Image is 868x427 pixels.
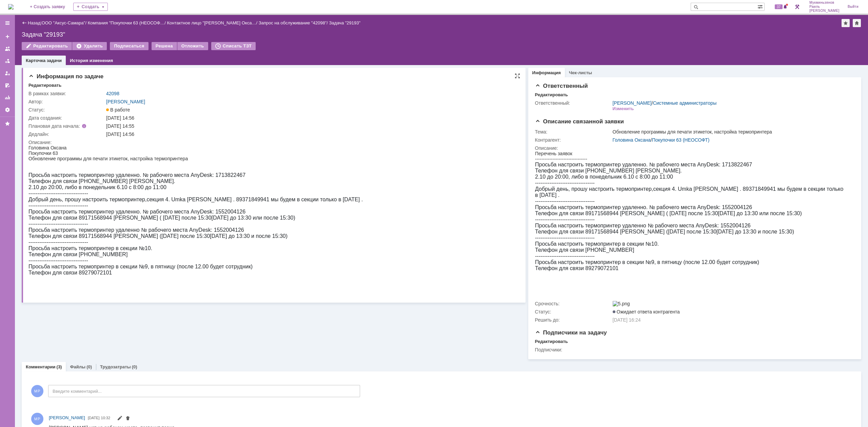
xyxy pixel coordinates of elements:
div: На всю страницу [515,73,520,79]
span: [PERSON_NAME] [49,415,85,420]
a: [PERSON_NAME] [106,99,145,104]
div: Редактировать [535,339,568,344]
a: Файлы [70,364,85,369]
div: / [42,20,88,25]
div: Задача "29193" [22,31,861,38]
a: Настройки [2,104,13,115]
a: Карточка задачи [26,58,62,63]
span: Раиль [809,5,840,9]
div: Ответственный: [535,100,611,106]
div: Дата создания: [28,115,105,121]
span: Мукминьзянов [809,1,840,5]
div: Автор: [28,99,105,104]
div: (0) [86,364,92,369]
div: / [613,137,850,143]
div: Дедлайн: [28,131,105,137]
span: Ожидает ответа контрагента [613,309,680,314]
span: Редактировать [117,416,122,422]
div: Сделать домашней страницей [853,19,861,27]
span: МР [31,385,43,397]
a: Заявки на командах [2,43,13,54]
span: 10:32 [101,416,111,420]
span: Подписчики на задачу [535,329,607,336]
div: [DATE] 14:56 [106,131,514,137]
a: [PERSON_NAME] [49,414,85,421]
a: Запрос на обслуживание "42098" [259,20,327,25]
div: Обновление программы для печати этикеток, настройка термопринтера [613,129,850,135]
a: Информация [532,70,561,75]
div: Контрагент: [535,137,611,143]
div: Редактировать [535,92,568,98]
span: В работе [106,107,130,113]
div: Описание: [28,140,515,145]
a: Головина Оксана [613,137,651,143]
div: В рамках заявки: [28,91,105,96]
span: [PERSON_NAME] [809,9,840,13]
div: Решить до: [535,317,611,323]
div: (3) [57,364,62,369]
div: Плановая дата начала: [28,123,97,129]
div: Создать [73,3,108,11]
span: Расширенный поиск [757,3,764,9]
a: [PERSON_NAME] [613,100,652,106]
div: / [259,20,329,25]
a: Перейти на домашнюю страницу [8,4,14,9]
a: Мои согласования [2,80,13,91]
a: Отчеты [2,92,13,103]
div: / [167,20,259,25]
div: Статус: [535,309,611,314]
div: Задача "29193" [329,20,361,25]
a: Трудозатраты [100,364,131,369]
a: Назад [28,20,40,25]
a: Мои заявки [2,68,13,79]
a: Заявки в моей ответственности [2,56,13,66]
div: Редактировать [28,83,61,88]
span: Ответственный [535,83,588,89]
a: Перейти в интерфейс администратора [793,3,801,11]
div: (0) [132,364,137,369]
a: Чек-листы [569,70,592,75]
div: Добавить в избранное [842,19,850,27]
div: / [613,100,717,106]
img: 5.png [613,301,630,306]
div: / [88,20,167,25]
div: Изменить [613,106,634,111]
span: 37 [775,4,783,9]
div: Подписчики: [535,347,611,352]
span: Информация по задаче [28,73,103,80]
div: Срочность: [535,301,611,306]
a: Комментарии [26,364,56,369]
img: logo [8,4,14,9]
div: Тема: [535,129,611,135]
div: | [40,20,41,25]
a: Системные администраторы [653,100,717,106]
a: Компания "Покупочки 63 (НЕОСОФ… [88,20,165,25]
a: 42098 [106,91,119,96]
div: Описание: [535,145,851,151]
a: ООО "Аксус-Самара" [42,20,85,25]
a: История изменения [70,58,113,63]
div: [DATE] 14:56 [106,115,514,121]
span: [DATE] [88,416,100,420]
a: Контактное лицо "[PERSON_NAME] Окса… [167,20,256,25]
div: [DATE] 14:55 [106,123,514,129]
a: Создать заявку [2,31,13,42]
span: Удалить [125,416,131,422]
span: Описание связанной заявки [535,118,624,125]
a: Покупочки 63 (НЕОСОФТ) [652,137,710,143]
span: [DATE] 16:24 [613,317,641,323]
div: Статус: [28,107,105,113]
